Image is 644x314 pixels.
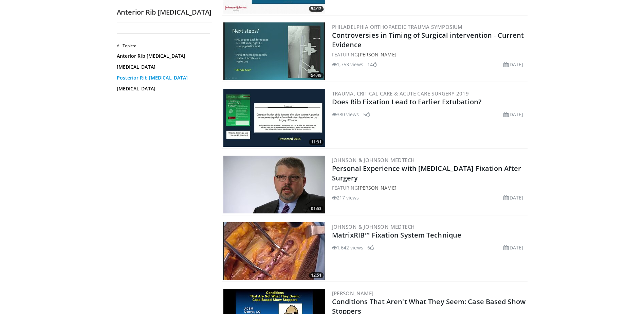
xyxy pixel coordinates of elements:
[309,72,324,78] span: 54:49
[332,23,463,30] a: Philadelphia Orthopaedic Trauma Symposium
[332,51,526,58] div: FEATURING
[223,89,325,147] a: 11:31
[503,194,523,201] li: [DATE]
[332,164,521,182] a: Personal Experience with [MEDICAL_DATA] Fixation After Surgery
[332,61,363,68] li: 1,753 views
[117,53,208,59] a: Anterior Rib [MEDICAL_DATA]
[367,61,377,68] li: 14
[223,22,325,80] a: 54:49
[363,111,370,118] li: 5
[332,290,374,297] a: [PERSON_NAME]
[117,85,208,92] a: [MEDICAL_DATA]
[332,111,359,118] li: 380 views
[332,31,524,49] a: Controversies in Timing of Surgical intervention - Current Evidence
[332,97,482,106] a: Does Rib Fixation Lead to Earlier Extubation?
[309,272,324,278] span: 12:51
[223,156,325,213] img: 7e95c48d-d59f-40ee-b818-16455bd1ea6c.300x170_q85_crop-smart_upscale.jpg
[332,230,462,240] a: MatrixRIB™ Fixation System Technique
[309,6,324,12] span: 54:12
[332,244,363,251] li: 1,642 views
[358,51,396,58] a: [PERSON_NAME]
[358,185,396,191] a: [PERSON_NAME]
[503,61,523,68] li: [DATE]
[117,74,208,81] a: Posterior Rib [MEDICAL_DATA]
[223,156,325,213] a: 01:53
[223,222,325,280] img: d813413f-fec1-4c80-8390-5cb2c7c3f85f.300x170_q85_crop-smart_upscale.jpg
[117,64,208,70] a: [MEDICAL_DATA]
[309,139,324,145] span: 11:31
[223,22,325,80] img: cfce4518-1614-4d55-a25a-6547faa50af7.300x170_q85_crop-smart_upscale.jpg
[503,111,523,118] li: [DATE]
[367,244,374,251] li: 6
[332,184,526,191] div: FEATURING
[332,194,359,201] li: 217 views
[332,223,415,230] a: Johnson & Johnson MedTech
[223,89,325,147] img: cdd37b19-5940-464e-a47e-288a29b24291.300x170_q85_crop-smart_upscale.jpg
[223,222,325,280] a: 12:51
[503,244,523,251] li: [DATE]
[332,90,469,97] a: Trauma, Critical Care & Acute Care Surgery 2019
[117,8,212,17] h2: Anterior Rib [MEDICAL_DATA]
[117,43,210,49] h2: All Topics:
[309,206,324,212] span: 01:53
[332,157,415,163] a: Johnson & Johnson MedTech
